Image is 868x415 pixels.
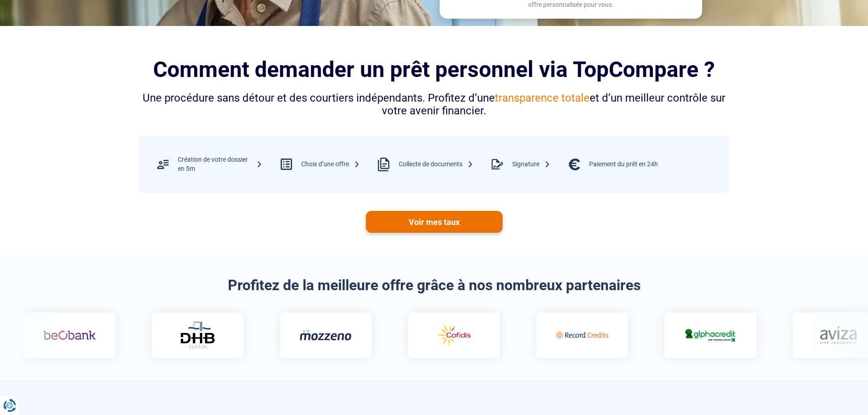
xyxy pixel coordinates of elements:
[139,277,729,294] h2: Profitez de la meilleure offre grâce à nos nombreux partenaires
[139,92,729,118] div: Une procédure sans détour et des courtiers indépendants. Profitez d’une et d’un meilleur contrôle...
[684,327,736,343] img: Alphacredit
[512,160,550,169] div: Signature
[495,92,590,104] span: transparence totale
[139,57,729,82] h2: Comment demander un prêt personnel via TopCompare ?
[428,322,480,348] img: Cofidis
[301,160,360,169] div: Choix d’une offre
[589,160,658,169] div: Paiement du prêt en 24h
[556,322,608,348] img: Record credits
[300,329,352,341] img: Mozzeno
[399,160,473,169] div: Collecte de documents
[178,155,262,173] div: Création de votre dossier en 5m
[180,321,216,349] img: DHB Bank
[366,211,503,233] a: Voir mes taux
